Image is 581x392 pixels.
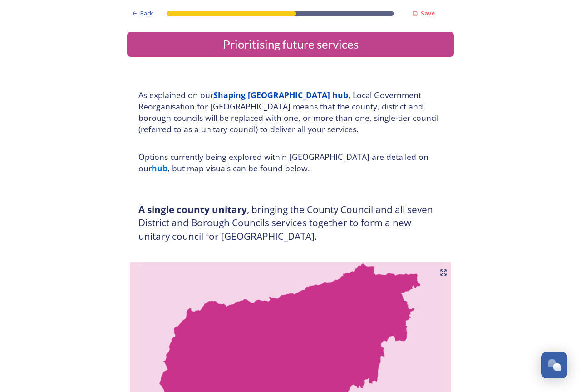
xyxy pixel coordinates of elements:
span: Back [140,9,153,18]
strong: A single county unitary [138,203,247,216]
h4: As explained on our , Local Government Reorganisation for [GEOGRAPHIC_DATA] means that the county... [138,89,443,135]
strong: Save [421,9,435,17]
h4: Options currently being explored within [GEOGRAPHIC_DATA] are detailed on our , but map visuals c... [138,151,443,174]
a: Shaping [GEOGRAPHIC_DATA] hub [213,89,348,100]
h3: , bringing the County Council and all seven District and Borough Councils services together to fo... [138,203,443,243]
div: Prioritising future services [131,35,450,53]
a: hub [152,163,167,174]
button: Open Chat [541,352,567,378]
